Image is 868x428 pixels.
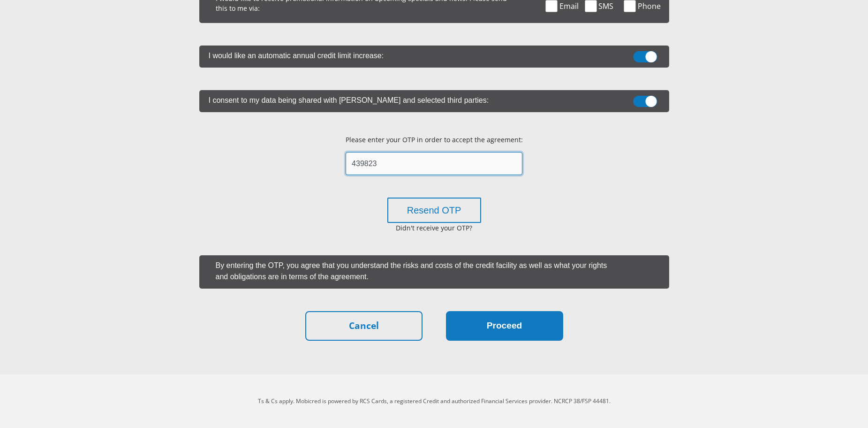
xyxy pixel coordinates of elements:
a: Cancel [305,311,423,341]
input: Insert here [346,152,522,175]
button: Resend OTP [387,198,481,223]
p: Ts & Cs apply. Mobicred is powered by RCS Cards, a registered Credit and authorized Financial Ser... [174,397,694,405]
button: Proceed [446,311,563,341]
p: Didn't receive your OTP? [324,223,544,233]
span: Email [559,0,579,12]
p: Please enter your OTP in order to accept the agreement: [346,135,523,145]
span: SMS [598,0,613,12]
label: By entering the OTP, you agree that you understand the risks and costs of the credit facility as ... [206,255,617,285]
label: I consent to my data being shared with [PERSON_NAME] and selected third parties: [199,90,622,108]
span: Phone [638,0,661,12]
label: I would like an automatic annual credit limit increase: [199,46,622,64]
